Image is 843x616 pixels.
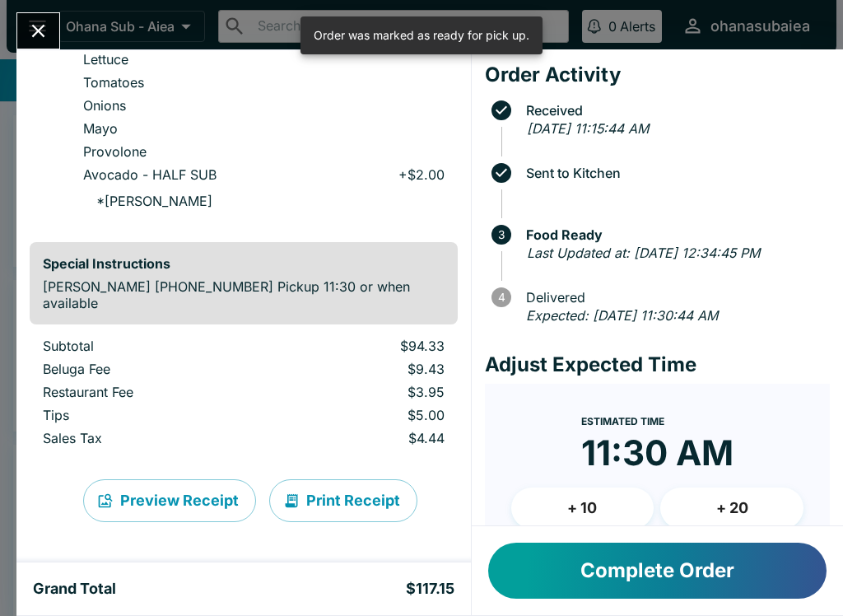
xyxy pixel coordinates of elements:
button: Close [17,13,59,49]
button: + 10 [511,488,654,529]
text: 3 [498,228,505,241]
table: orders table [30,338,458,453]
p: Lettuce [83,51,128,68]
p: Tips [43,407,258,423]
span: Received [518,103,830,118]
p: Sales Tax [43,430,258,446]
p: $4.44 [284,430,445,446]
h5: Grand Total [33,579,116,599]
text: 4 [497,291,505,304]
p: Subtotal [43,338,258,354]
em: [DATE] 11:15:44 AM [527,120,649,137]
em: Last Updated at: [DATE] 12:34:45 PM [527,245,760,261]
button: Complete Order [488,543,827,599]
button: Print Receipt [269,479,417,522]
p: Beluga Fee [43,361,258,377]
p: Onions [83,97,126,114]
p: $9.43 [284,361,445,377]
p: [PERSON_NAME] [PHONE_NUMBER] Pickup 11:30 or when available [43,278,445,311]
p: Avocado - HALF SUB [83,166,217,183]
p: $5.00 [284,407,445,423]
h5: $117.15 [406,579,454,599]
p: $3.95 [284,384,445,400]
button: Preview Receipt [83,479,256,522]
h4: Order Activity [485,63,830,87]
div: Order was marked as ready for pick up. [314,21,529,49]
span: Food Ready [518,227,830,242]
p: Restaurant Fee [43,384,258,400]
p: Provolone [83,143,147,160]
p: + $2.00 [398,166,445,183]
p: * [PERSON_NAME] [83,193,212,209]
span: Delivered [518,290,830,305]
h6: Special Instructions [43,255,445,272]
em: Expected: [DATE] 11:30:44 AM [526,307,718,324]
p: Mayo [83,120,118,137]
span: Estimated Time [581,415,664,427]
time: 11:30 AM [581,432,734,474]
p: $94.33 [284,338,445,354]
span: Sent to Kitchen [518,166,830,180]
button: + 20 [660,488,803,529]
p: Tomatoes [83,74,144,91]
h4: Adjust Expected Time [485,352,830,377]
